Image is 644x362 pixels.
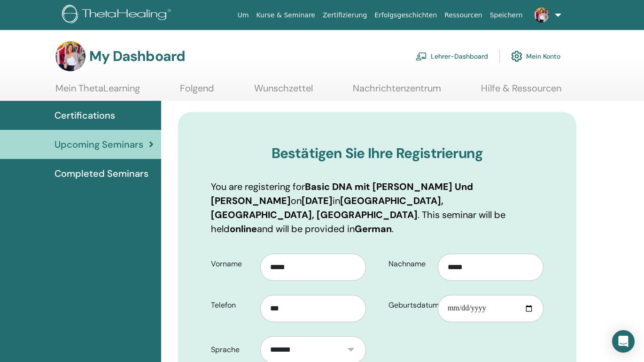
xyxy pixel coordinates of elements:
[55,83,140,101] a: Mein ThetaLearning
[62,5,174,26] img: logo.png
[534,8,549,23] img: default.jpg
[89,48,185,65] h3: My Dashboard
[353,83,441,101] a: Nachrichtenzentrum
[319,7,371,24] a: Zertifizierung
[355,223,392,235] b: German
[612,330,635,353] div: Open Intercom Messenger
[416,46,488,67] a: Lehrer-Dashboard
[211,145,543,162] h3: Bestätigen Sie Ihre Registrierung
[54,137,143,151] span: Upcoming Seminars
[230,223,257,235] b: online
[254,83,313,101] a: Wunschzettel
[55,41,85,71] img: default.jpg
[54,166,148,181] span: Completed Seminars
[381,296,438,314] label: Geburtsdatum
[511,46,560,67] a: Mein Konto
[211,181,473,207] b: Basic DNA mit [PERSON_NAME] Und [PERSON_NAME]
[204,296,260,314] label: Telefon
[416,52,427,60] img: chalkboard-teacher.svg
[481,83,561,101] a: Hilfe & Ressourcen
[511,48,522,64] img: cog.svg
[371,7,441,24] a: Erfolgsgeschichten
[253,7,319,24] a: Kurse & Seminare
[486,7,527,24] a: Speichern
[54,108,115,122] span: Certifications
[180,83,214,101] a: Folgend
[204,341,260,359] label: Sprache
[302,195,333,207] b: [DATE]
[234,7,253,24] a: Um
[441,7,486,24] a: Ressourcen
[211,180,543,236] p: You are registering for on in . This seminar will be held and will be provided in .
[204,255,260,273] label: Vorname
[381,255,438,273] label: Nachname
